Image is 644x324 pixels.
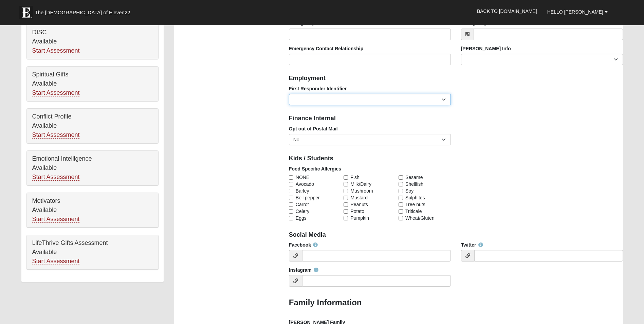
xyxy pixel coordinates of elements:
input: Bell pepper [289,196,293,200]
label: First Responder Identifier [289,85,347,92]
span: Wheat/Gluten [405,215,435,221]
span: Sesame [405,174,423,181]
input: Wheat/Gluten [399,216,403,220]
input: Barley [289,189,293,193]
input: Peanuts [344,202,348,207]
span: Pumpkin [350,215,369,221]
input: Soy [399,189,403,193]
input: NONE [289,175,293,180]
a: Start Assessment [32,131,79,139]
a: Back to [DOMAIN_NAME] [472,3,542,20]
span: Carrot [296,201,309,208]
span: Eggs [296,215,307,221]
a: Start Assessment [32,89,79,96]
span: Tree nuts [405,201,425,208]
input: Celery [289,209,293,214]
span: Celery [296,208,309,215]
input: Sulphites [399,196,403,200]
input: Mushroom [344,189,348,193]
input: Triticale [399,209,403,214]
span: Avocado [296,181,314,187]
input: Avocado [289,182,293,186]
input: Fish [344,175,348,180]
span: The [DEMOGRAPHIC_DATA] of Eleven22 [35,9,130,16]
div: LifeThrive Gifts Assessment Available [27,235,158,270]
input: Pumpkin [344,216,348,220]
span: Fish [350,174,359,181]
input: Tree nuts [399,202,403,207]
span: Hello [PERSON_NAME] [547,9,603,15]
input: Mustard [344,196,348,200]
label: Instagram [289,267,318,273]
label: Emergency Contact Relationship [289,45,363,52]
div: Motivators Available [27,193,158,228]
span: Potato [350,208,364,215]
label: [PERSON_NAME] Info [461,45,511,52]
h4: Employment [289,75,623,82]
span: Triticale [405,208,422,215]
input: Eggs [289,216,293,220]
span: Soy [405,187,413,194]
span: Peanuts [350,201,368,208]
span: Shellfish [405,181,423,187]
div: DISC Available [27,24,158,59]
a: Start Assessment [32,174,79,181]
input: Shellfish [399,182,403,186]
a: Start Assessment [32,258,79,265]
a: Hello [PERSON_NAME] [542,3,613,20]
h4: Social Media [289,231,623,239]
div: Conflict Profile Available [27,109,158,143]
label: Twitter [461,241,483,248]
a: The [DEMOGRAPHIC_DATA] of Eleven22 [16,2,152,19]
label: Opt out of Postal Mail [289,125,338,132]
label: Facebook [289,241,318,248]
input: Sesame [399,175,403,180]
div: Spiritual Gifts Available [27,67,158,101]
span: NONE [296,174,309,181]
span: Milk/Dairy [350,181,371,187]
a: Start Assessment [32,216,79,223]
span: Mushroom [350,187,373,194]
span: Sulphites [405,194,425,201]
input: Carrot [289,202,293,207]
input: Milk/Dairy [344,182,348,186]
span: Mustard [350,194,368,201]
a: Start Assessment [32,47,79,54]
span: Bell pepper [296,194,320,201]
h4: Finance Internal [289,115,623,122]
img: Eleven22 logo [19,6,33,19]
h3: Family Information [289,298,623,308]
div: Emotional Intelligence Available [27,151,158,185]
label: Food Specific Allergies [289,165,341,172]
input: Potato [344,209,348,214]
span: Barley [296,187,309,194]
h4: Kids / Students [289,155,623,162]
